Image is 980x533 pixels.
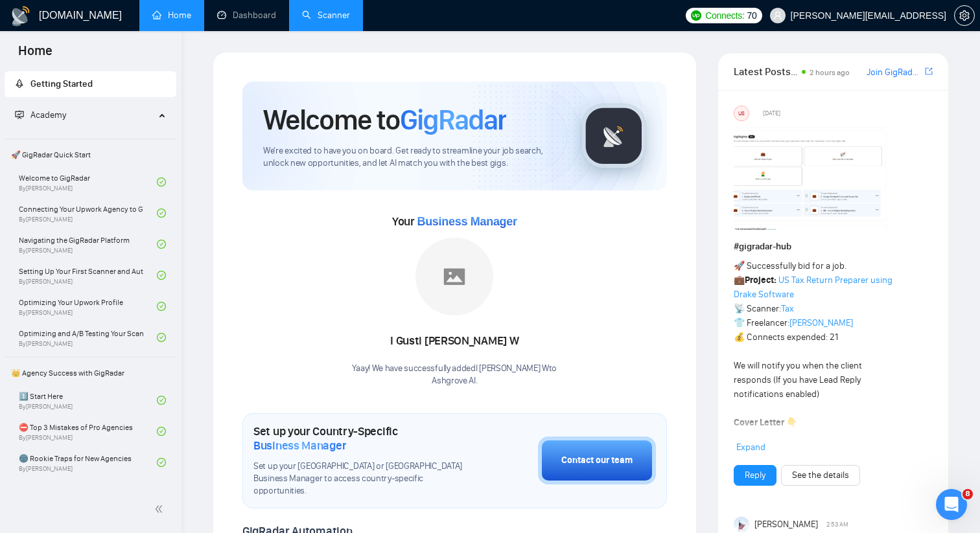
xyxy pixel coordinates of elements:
a: Navigating the GigRadar PlatformBy[PERSON_NAME] [19,230,157,258]
a: Connecting Your Upwork Agency to GigRadarBy[PERSON_NAME] [19,199,157,227]
span: Latest Posts from the GigRadar Community [734,63,798,80]
span: Set up your [GEOGRAPHIC_DATA] or [GEOGRAPHIC_DATA] Business Manager to access country-specific op... [253,460,473,497]
span: user [773,11,782,20]
span: 2 hours ago [810,68,850,77]
a: homeHome [152,10,191,21]
span: Academy [15,109,66,120]
span: Business Manager [417,215,517,228]
button: setting [954,5,975,26]
a: ⛔ Top 3 Mistakes of Pro AgenciesBy[PERSON_NAME] [19,417,157,446]
span: setting [955,10,974,21]
h1: # gigradar-hub [734,240,933,254]
iframe: Intercom live chat [936,489,967,520]
span: GigRadar [400,102,506,137]
span: 🚀 GigRadar Quick Start [6,142,175,168]
span: Expand [736,442,765,453]
img: F09354QB7SM-image.png [734,126,889,230]
a: 🌚 Rookie Traps for New AgenciesBy[PERSON_NAME] [19,448,157,477]
span: 👑 Agency Success with GigRadar [6,360,175,386]
span: check-circle [157,302,166,311]
span: rocket [15,79,24,88]
span: check-circle [157,396,166,405]
a: Tax [781,303,794,314]
a: export [925,65,933,78]
span: check-circle [157,209,166,218]
a: setting [954,10,975,21]
a: See the details [792,468,849,482]
span: check-circle [157,240,166,249]
a: ☠️ Fatal Traps for Solo Freelancers [19,479,157,508]
span: fund-projection-screen [15,110,24,119]
span: Academy [30,109,66,120]
h1: Welcome to [263,102,506,137]
a: [PERSON_NAME] [789,317,853,328]
span: We're excited to have you on board. Get ready to streamline your job search, unlock new opportuni... [263,145,561,170]
span: Your [392,214,517,229]
li: Getting Started [5,71,176,97]
a: US Tax Return Preparer using Drake Software [734,275,892,300]
span: Getting Started [30,78,93,89]
span: Business Manager [253,438,346,453]
span: check-circle [157,333,166,342]
a: searchScanner [302,10,350,21]
span: export [925,66,933,76]
div: US [734,106,749,120]
a: Reply [745,468,765,482]
a: dashboardDashboard [217,10,276,21]
span: 8 [962,489,973,499]
span: [PERSON_NAME] [754,517,818,532]
a: Setting Up Your First Scanner and Auto-BidderBy[PERSON_NAME] [19,261,157,289]
span: 70 [747,8,757,23]
span: Home [8,41,63,69]
h1: Set up your Country-Specific [253,424,473,453]
button: See the details [781,465,860,486]
img: placeholder.png [415,238,493,315]
span: check-circle [157,458,166,467]
div: Yaay! We have successfully added I [PERSON_NAME] W to [352,363,557,387]
button: Contact our team [538,437,656,484]
a: Welcome to GigRadarBy[PERSON_NAME] [19,168,157,196]
img: gigradar-logo.png [581,104,646,168]
img: logo [10,6,31,27]
a: 1️⃣ Start HereBy[PERSON_NAME] [19,386,157,414]
div: I Gusti [PERSON_NAME] W [352,330,557,352]
span: check-circle [157,271,166,280]
span: check-circle [157,427,166,436]
span: [DATE] [763,108,780,119]
span: Connects: [705,8,744,23]
a: Join GigRadar Slack Community [867,65,922,80]
img: upwork-logo.png [691,10,701,21]
div: Contact our team [561,453,633,468]
button: Reply [734,465,776,486]
span: double-left [154,503,167,516]
p: Ashgrove AI . [352,375,557,387]
a: Optimizing and A/B Testing Your Scanner for Better ResultsBy[PERSON_NAME] [19,323,157,352]
a: Optimizing Your Upwork ProfileBy[PERSON_NAME] [19,292,157,321]
img: Anisuzzaman Khan [734,517,749,532]
span: check-circle [157,177,166,187]
span: 2:53 AM [826,519,848,530]
strong: Cover Letter 👇 [734,417,797,428]
strong: Project: [745,275,776,286]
